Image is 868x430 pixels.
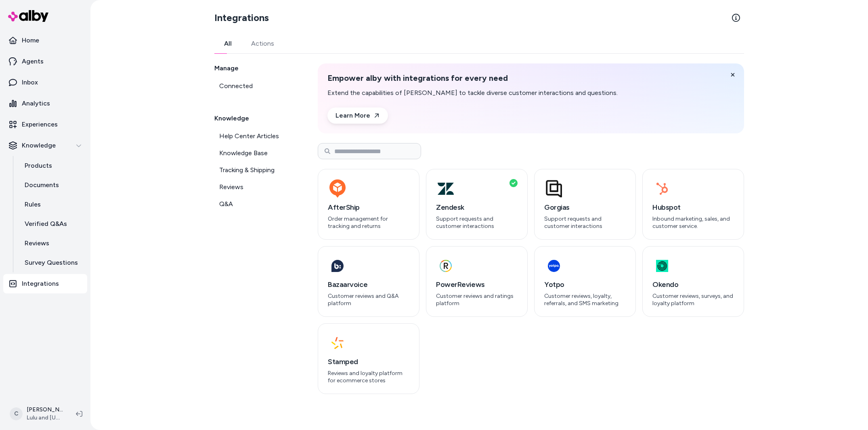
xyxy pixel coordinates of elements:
a: Experiences [3,115,87,134]
span: Knowledge Base [219,148,268,158]
button: OkendoCustomer reviews, surveys, and loyalty platform [642,246,744,317]
p: [PERSON_NAME] [27,406,63,414]
p: Customer reviews, loyalty, referrals, and SMS marketing [544,293,626,307]
a: Agents [3,52,87,71]
h3: Hubspot [652,202,734,213]
p: Agents [22,57,44,66]
p: Inbound marketing, sales, and customer service. [652,215,734,230]
a: Verified Q&As [17,214,87,234]
a: Analytics [3,94,87,113]
a: Inbox [3,73,87,92]
span: Q&A [219,199,233,209]
img: alby Logo [8,10,48,22]
p: Reviews and loyalty platform for ecommerce stores [328,370,409,384]
h2: Integrations [214,11,269,24]
p: Customer reviews, surveys, and loyalty platform [652,293,734,307]
a: Learn More [327,107,388,124]
p: Analytics [22,99,50,108]
button: All [214,34,241,53]
p: Reviews [25,238,49,248]
h3: Zendesk [436,202,518,213]
p: Verified Q&As [25,219,67,229]
p: Order management for tracking and returns [328,215,409,230]
p: Home [22,36,39,45]
p: Documents [25,180,59,190]
button: GorgiasSupport requests and customer interactions [534,169,636,240]
a: Connected [214,78,298,94]
h3: PowerReviews [436,279,518,290]
h2: Manage [214,63,298,73]
p: Experiences [22,120,58,129]
a: Documents [17,175,87,195]
a: Home [3,31,87,50]
h2: Knowledge [214,114,298,123]
p: Survey Questions [25,258,78,268]
a: Tracking & Shipping [214,162,298,178]
p: Knowledge [22,141,56,150]
span: Lulu and [US_STATE] [27,414,63,422]
h3: Yotpo [544,279,626,290]
p: Products [25,161,52,171]
span: Connected [219,81,253,91]
button: C[PERSON_NAME]Lulu and [US_STATE] [5,401,69,427]
a: Reviews [17,234,87,253]
button: BazaarvoiceCustomer reviews and Q&A platform [318,246,419,317]
p: Support requests and customer interactions [544,215,626,230]
span: C [10,407,23,420]
a: Products [17,156,87,175]
button: YotpoCustomer reviews, loyalty, referrals, and SMS marketing [534,246,636,317]
p: Customer reviews and Q&A platform [328,293,409,307]
h2: Empower alby with integrations for every need [327,73,618,83]
a: Q&A [214,196,298,212]
a: Knowledge Base [214,145,298,161]
p: Rules [25,200,41,209]
h3: AfterShip [328,202,409,213]
h3: Okendo [652,279,734,290]
p: Integrations [22,279,59,289]
p: Extend the capabilities of [PERSON_NAME] to tackle diverse customer interactions and questions. [327,88,618,98]
a: Survey Questions [17,253,87,272]
p: Customer reviews and ratings platform [436,293,518,307]
button: ZendeskSupport requests and customer interactions [426,169,528,240]
p: Support requests and customer interactions [436,215,518,230]
h3: Gorgias [544,202,626,213]
button: HubspotInbound marketing, sales, and customer service. [642,169,744,240]
button: Knowledge [3,136,87,155]
button: StampedReviews and loyalty platform for ecommerce stores [318,323,419,394]
h3: Stamped [328,356,409,367]
button: PowerReviewsCustomer reviews and ratings platform [426,246,528,317]
h3: Bazaarvoice [328,279,409,290]
a: Reviews [214,179,298,195]
span: Reviews [219,182,243,192]
button: AfterShipOrder management for tracking and returns [318,169,419,240]
button: Actions [241,34,284,53]
span: Tracking & Shipping [219,165,275,175]
p: Inbox [22,78,38,87]
span: Help Center Articles [219,131,279,141]
a: Rules [17,195,87,214]
a: Integrations [3,274,87,293]
a: Help Center Articles [214,128,298,144]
